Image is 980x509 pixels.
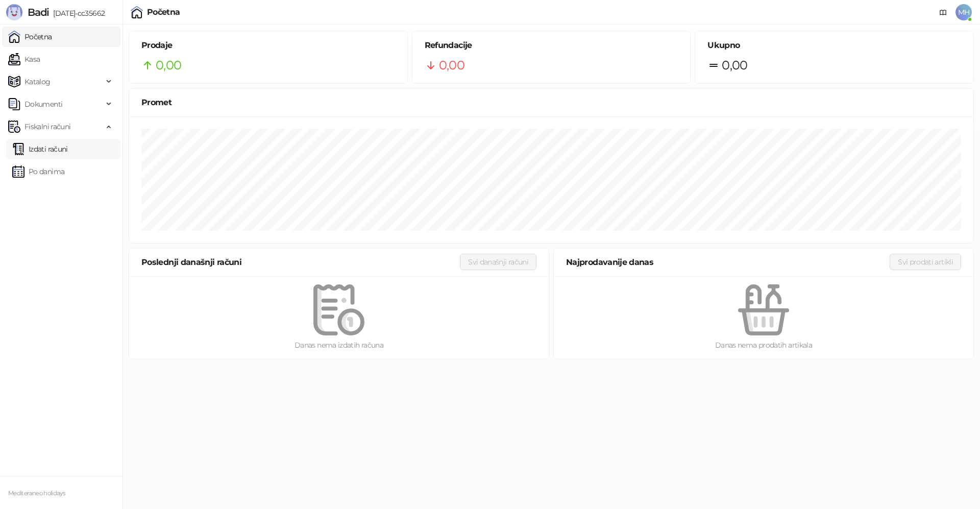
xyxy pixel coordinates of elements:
span: MH [955,4,972,20]
span: Katalog [24,71,51,92]
span: Fiskalni računi [24,116,70,137]
div: Najprodavanije danas [566,256,890,269]
span: [DATE]-cc35662 [49,9,105,18]
h5: Ukupno [707,39,961,52]
span: 0,00 [156,56,181,75]
a: Početna [8,27,52,47]
div: Danas nema izdatih računa [145,340,532,351]
small: Mediteraneo holidays [8,490,65,497]
span: 0,00 [722,56,747,75]
h5: Prodaje [141,39,395,52]
a: Po danima [12,161,64,182]
div: Početna [147,8,180,16]
h5: Refundacije [425,39,678,52]
a: Izdati računi [12,139,68,159]
img: Logo [6,4,22,20]
span: Dokumenti [24,94,62,114]
div: Promet [141,96,961,109]
span: 0,00 [439,56,464,75]
a: Dokumentacija [935,4,951,20]
button: Svi današnji računi [460,254,536,270]
button: Svi prodati artikli [890,254,961,270]
a: Kasa [8,49,40,69]
span: Badi [28,6,49,18]
div: Danas nema prodatih artikala [570,340,957,351]
div: Poslednji današnji računi [141,256,460,269]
